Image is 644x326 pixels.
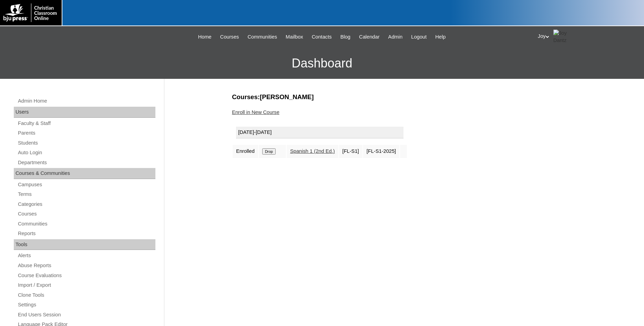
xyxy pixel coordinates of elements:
td: [FL-S1-2025] [363,145,400,158]
a: Import / Export [17,281,155,290]
span: Mailbox [286,33,303,41]
span: Logout [411,33,427,41]
a: Terms [17,190,155,199]
span: Courses [220,33,239,41]
a: Courses [17,210,155,218]
td: [FL-S1] [339,145,362,158]
td: Enrolled [233,145,258,158]
span: Blog [340,33,350,41]
span: Home [198,33,212,41]
h3: Courses:[PERSON_NAME] [232,93,573,102]
span: Help [435,33,446,41]
a: Clone Tools [17,291,155,299]
a: Contacts [308,33,335,41]
div: Joy [538,30,637,44]
a: Communities [17,220,155,228]
div: [DATE]-[DATE] [236,127,403,138]
a: Categories [17,200,155,209]
a: Reports [17,229,155,238]
span: Calendar [359,33,379,41]
a: Mailbox [282,33,307,41]
a: End Users Session [17,311,155,319]
a: Spanish 1 (2nd Ed.) [290,148,335,154]
a: Home [195,33,215,41]
a: Communities [244,33,281,41]
a: Faculty & Staff [17,119,155,128]
div: Users [14,107,155,118]
img: logo-white.png [3,3,58,22]
a: Logout [408,33,430,41]
span: Contacts [312,33,332,41]
h3: Dashboard [3,48,641,79]
a: Courses [217,33,243,41]
a: Parents [17,129,155,137]
a: Alerts [17,251,155,260]
a: Calendar [356,33,383,41]
span: Admin [388,33,403,41]
div: Tools [14,239,155,250]
a: Campuses [17,180,155,189]
img: Joy Dantz [553,30,571,44]
a: Blog [337,33,354,41]
span: Communities [248,33,277,41]
a: Departments [17,158,155,167]
input: Drop [262,148,276,155]
a: Admin Home [17,97,155,105]
a: Admin [385,33,406,41]
a: Course Evaluations [17,271,155,280]
a: Help [432,33,449,41]
a: Auto Login [17,148,155,157]
a: Settings [17,301,155,309]
a: Abuse Reports [17,261,155,270]
a: Enroll in New Course [232,109,279,115]
a: Students [17,139,155,147]
div: Courses & Communities [14,168,155,179]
